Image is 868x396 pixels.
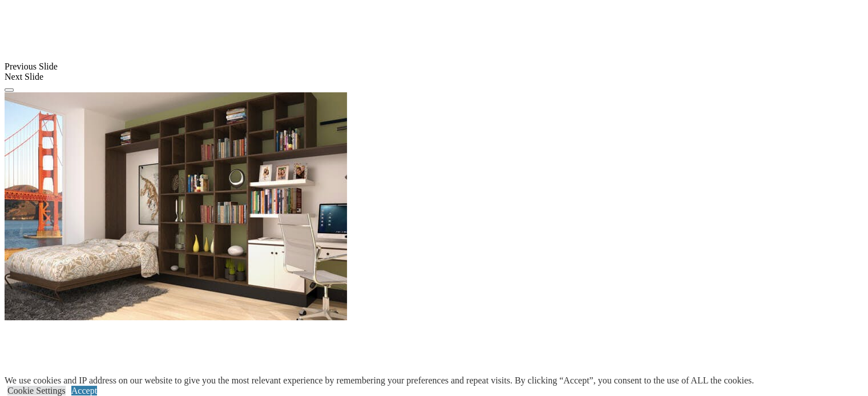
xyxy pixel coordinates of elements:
[5,88,14,92] button: Click here to pause slide show
[5,92,347,320] img: Banner for mobile view
[5,72,863,82] div: Next Slide
[7,386,66,395] a: Cookie Settings
[5,62,863,72] div: Previous Slide
[71,386,97,395] a: Accept
[5,375,754,386] div: We use cookies and IP address on our website to give you the most relevant experience by remember...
